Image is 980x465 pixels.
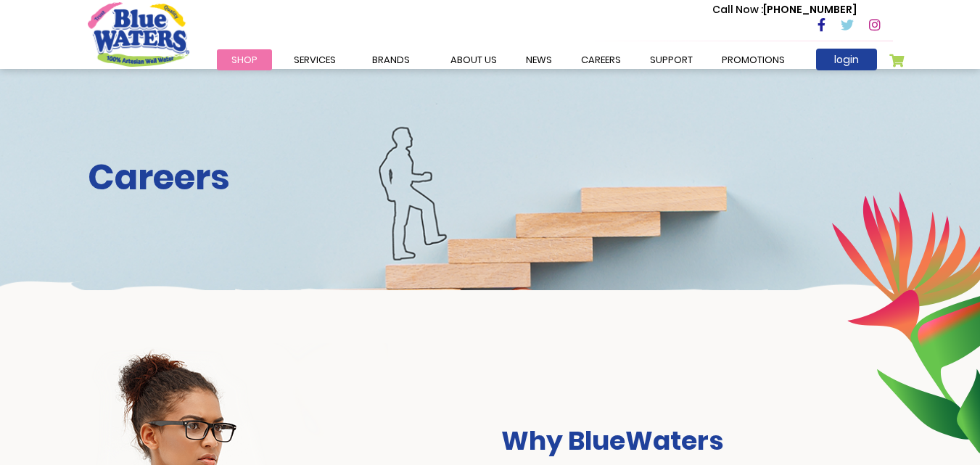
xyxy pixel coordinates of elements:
[231,53,258,67] span: Shop
[511,49,567,70] a: News
[712,2,857,17] p: [PHONE_NUMBER]
[436,49,511,70] a: about us
[707,49,799,70] a: Promotions
[635,49,707,70] a: support
[88,157,893,199] h2: Careers
[501,425,893,456] h3: Why BlueWaters
[831,191,980,453] img: career-intro-leaves.png
[712,2,763,17] span: Call Now :
[88,2,189,66] a: store logo
[372,53,410,67] span: Brands
[294,53,336,67] span: Services
[816,49,877,70] a: login
[567,49,635,70] a: careers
